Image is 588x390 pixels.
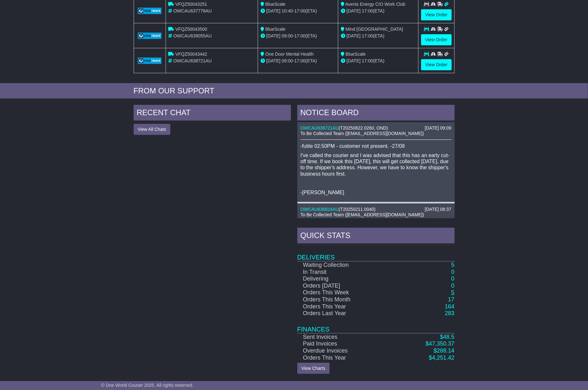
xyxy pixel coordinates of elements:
td: Delivering [297,275,393,283]
div: (ETA) [341,8,416,14]
span: VFQZ50043442 [175,52,207,57]
td: Sent Invoices [297,333,393,341]
div: [DATE] 08:37 [425,207,451,212]
span: OWCAU637778AU [173,8,212,13]
a: 17 [448,296,454,303]
div: (ETA) [341,58,416,64]
span: [DATE] [266,8,280,13]
td: Orders This Year [297,303,393,310]
span: 17:00 [294,8,306,13]
span: Avenis Energy C/O Work Club [345,2,405,7]
a: $288.14 [434,347,454,354]
span: 4,251.42 [432,354,454,361]
span: Mind [GEOGRAPHIC_DATA] [346,27,403,32]
span: 10:40 [282,8,293,13]
td: Deliveries [297,245,455,261]
div: - (ETA) [261,58,335,64]
span: To Be Collected Team ([EMAIL_ADDRESS][DOMAIN_NAME]) [301,131,424,136]
td: Orders Last Year [297,310,393,317]
img: GetCarrierServiceLogo [138,8,162,14]
div: NOTICE BOARD [297,105,455,122]
p: I've called the courier and I was advised that this has an early cut-off time. If we book this [D... [301,152,451,177]
div: - (ETA) [261,33,335,39]
span: OWCAU639055AU [173,33,212,38]
span: 09:00 [282,33,293,38]
div: FROM OUR SUPPORT [134,86,455,96]
span: 17:00 [294,58,306,63]
td: Orders This Year [297,354,393,362]
div: RECENT CHAT [134,105,291,122]
span: 48.5 [443,334,454,340]
div: [DATE] 09:09 [425,125,451,131]
a: 0 [451,275,454,282]
button: View All Chats [134,124,170,135]
span: 47,350.37 [429,340,454,347]
a: View Charts [297,363,330,374]
a: View Order [421,34,452,45]
td: Overdue Invoices [297,347,393,354]
a: 5 [451,262,454,268]
a: View Order [421,59,452,70]
a: 0 [451,283,454,289]
span: VFQZ50043500 [175,27,207,32]
span: 17:00 [294,33,306,38]
span: 09:00 [282,58,293,63]
a: $4,251.42 [429,354,454,361]
td: In Transit [297,269,393,276]
td: Waiting Collection [297,261,393,269]
td: Orders [DATE] [297,283,393,290]
a: OWCAU636824AU [301,207,339,212]
span: 17:00 [362,58,373,63]
td: Orders This Week [297,289,393,296]
a: 164 [445,303,454,310]
a: View Order [421,9,452,20]
span: [DATE] [347,33,361,38]
a: 5 [451,289,454,296]
p: -futile 02:50PM - customer not present. -27/08 [301,143,451,149]
span: T20250211.0040 [340,207,374,212]
span: To Be Collected Team ([EMAIL_ADDRESS][DOMAIN_NAME]) [301,212,424,217]
span: BlueScale [265,27,286,32]
span: One Door Mental Health [265,52,314,57]
div: ( ) [301,125,451,131]
span: © One World Courier 2025. All rights reserved. [101,383,194,388]
span: [DATE] [266,58,280,63]
div: Quick Stats [297,228,455,245]
span: [DATE] [347,8,361,13]
span: 17:00 [362,33,373,38]
td: Finances [297,317,455,333]
div: - (ETA) [261,8,335,14]
span: [DATE] [347,58,361,63]
span: BlueScale [265,2,286,7]
a: $47,350.37 [426,340,454,347]
span: 17:00 [362,8,373,13]
p: -[PERSON_NAME] [301,189,451,195]
a: 0 [451,269,454,275]
div: (ETA) [341,33,416,39]
img: GetCarrierServiceLogo [138,58,162,64]
a: OWCAU638721AU [301,125,339,131]
div: ( ) [301,207,451,212]
span: [DATE] [266,33,280,38]
span: OWCAU638721AU [173,58,212,63]
img: GetCarrierServiceLogo [138,33,162,39]
span: BlueScale [346,52,366,57]
td: Orders This Month [297,296,393,303]
span: T20250822.0260, OND [340,125,387,131]
span: 288.14 [437,347,454,354]
td: Paid Invoices [297,340,393,347]
a: $48.5 [440,334,454,340]
a: 283 [445,310,454,316]
span: VFQZ50043251 [175,2,207,7]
